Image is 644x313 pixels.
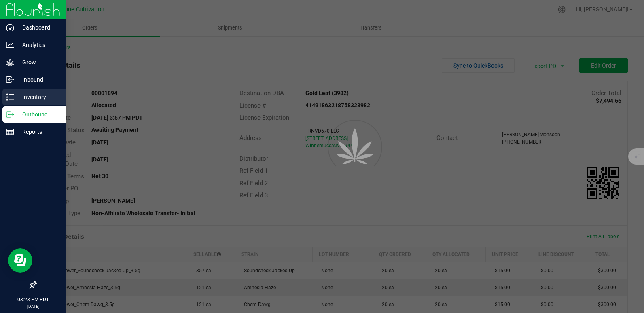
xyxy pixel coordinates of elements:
[6,110,14,118] inline-svg: Outbound
[6,93,14,101] inline-svg: Inventory
[6,128,14,136] inline-svg: Reports
[6,58,14,66] inline-svg: Grow
[4,296,63,303] p: 03:23 PM PDT
[14,57,63,67] p: Grow
[6,41,14,49] inline-svg: Analytics
[14,40,63,50] p: Analytics
[14,23,63,32] p: Dashboard
[4,303,63,309] p: [DATE]
[14,127,63,137] p: Reports
[14,92,63,102] p: Inventory
[14,110,63,119] p: Outbound
[14,75,63,85] p: Inbound
[6,76,14,84] inline-svg: Inbound
[8,248,32,273] iframe: Resource center
[6,23,14,32] inline-svg: Dashboard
